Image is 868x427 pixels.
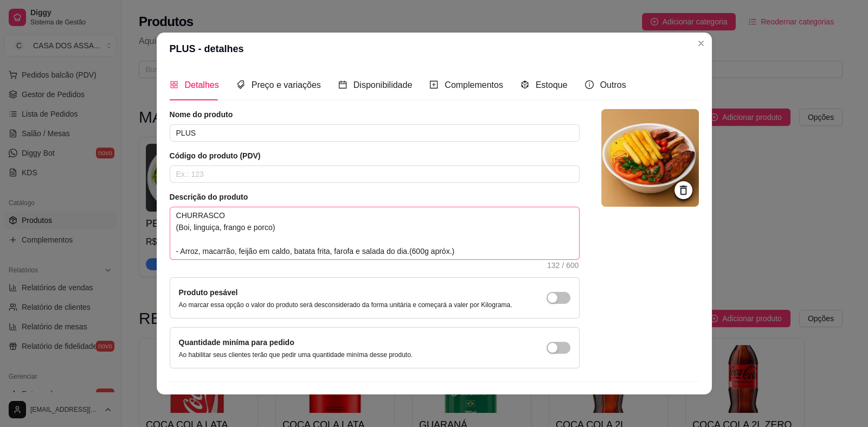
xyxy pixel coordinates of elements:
[170,192,580,202] article: Descrição do produto
[585,80,594,89] span: info-circle
[536,80,568,90] span: Estoque
[236,80,245,89] span: tags
[179,288,238,297] label: Produto pesável
[170,207,579,259] textarea: CHURRASCO (Boi, linguiça, frango e porco) - Arroz, macarrão, feijão em caldo, batata frita, farof...
[179,338,294,347] label: Quantidade miníma para pedido
[429,80,438,89] span: plus-square
[157,33,712,65] header: PLUS - detalhes
[520,80,529,89] span: code-sandbox
[445,80,503,90] span: Complementos
[170,124,580,142] input: Ex.: Hamburguer de costela
[170,80,178,89] span: appstore
[170,150,580,161] article: Código do produto (PDV)
[179,301,512,309] p: Ao marcar essa opção o valor do produto será desconsiderado da forma unitária e começará a valer ...
[185,80,219,90] span: Detalhes
[601,109,699,207] img: logo da loja
[338,80,347,89] span: calendar
[179,350,413,359] p: Ao habilitar seus clientes terão que pedir uma quantidade miníma desse produto.
[353,80,413,90] span: Disponibilidade
[692,35,710,52] button: Close
[252,80,321,90] span: Preço e variações
[600,80,626,90] span: Outros
[170,109,580,120] article: Nome do produto
[170,165,580,183] input: Ex.: 123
